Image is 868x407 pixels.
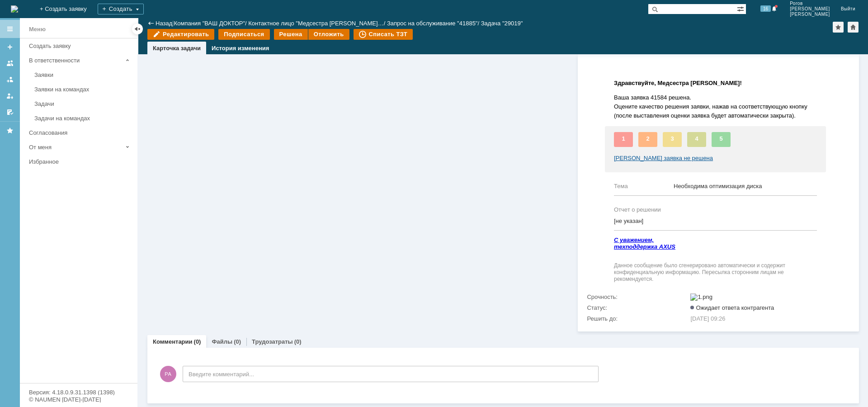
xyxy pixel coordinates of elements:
strong: 2 [59,114,62,121]
a: Заявки в моей ответственности [3,72,17,87]
a: Компания "ВАШ ДОКТОР" [174,20,245,27]
a: Согласования [25,126,136,140]
div: | [172,19,174,26]
blockquote: [DATE] 16:07, Service Desk <[EMAIL_ADDRESS][DOMAIN_NAME]> написал(а): [18,26,239,40]
span: Здравствуйте, Медсестра [PERSON_NAME]! [27,58,155,65]
div: Сделать домашней страницей [848,22,859,33]
div: От меня [29,144,122,151]
div: Заявки [34,71,132,78]
div: Решить до: [587,315,689,322]
td: Тема [27,157,81,168]
span: [PERSON_NAME] [790,12,830,17]
a: Заявки [31,68,136,82]
a: 3 [76,113,95,122]
div: (0) [294,338,302,345]
a: Перейти на домашнюю страницу [11,5,18,13]
strong: 5 [132,114,136,121]
a: Создать заявку [25,39,136,53]
span: [PERSON_NAME] [790,6,830,12]
div: © NAUMEN [DATE]-[DATE] [29,397,128,402]
div: Задачи [34,100,132,107]
div: Избранное [29,158,122,165]
a: Назад [156,20,172,27]
span: Данное сообщение было сгенерировано автоматически и содержит конфиденциальную информацию. Пересыл... [27,241,198,261]
strong: 4 [108,114,111,121]
span: [DATE] 09:26 [690,315,725,322]
span: РА [160,366,176,382]
div: Меню [29,24,46,35]
a: Заявки на командах [3,56,17,71]
span: Расширенный поиск [737,4,746,13]
a: Заявки на командах [31,82,136,96]
div: Статус: [587,304,689,312]
a: Карточка задачи [153,45,201,52]
span: Ваша заявка 41584 решена. [27,73,104,80]
div: Создать [98,4,144,14]
div: / [387,20,481,27]
div: Версия: 4.18.0.9.31.1398 (1398) [29,389,128,395]
span: Рогов [790,1,830,6]
div: Задача "29019" [481,20,523,27]
strong: 3 [84,114,87,121]
strong: техподдержка AXUS [27,222,89,229]
a: 2 [52,113,71,122]
em: С уважением, [27,215,67,222]
a: Трудозатраты [252,338,293,345]
a: Создать заявку [3,40,17,54]
td: [не указан] [27,192,74,203]
a: 1 [27,113,46,122]
span: 16 [760,5,771,12]
div: / [174,20,249,27]
a: Запрос на обслуживание "41885" [387,20,478,27]
span: Оцените качество решения заявки, нажав на соответствующую кнопку (после выставления оценки заявка... [27,82,221,98]
img: logo [11,5,18,13]
a: [PERSON_NAME] заявка не решена [27,133,126,140]
a: Мои заявки [3,89,17,103]
span: Ожидает ответа контрагента [690,304,774,311]
a: Задачи [31,97,136,111]
td: Необходима оптимизация диска [81,157,175,168]
a: История изменения [212,45,269,52]
div: Скрыть меню [132,24,143,34]
a: Комментарии [153,338,193,345]
strong: 1 [35,114,38,121]
img: 1.png [690,293,712,301]
a: 5 [125,113,144,122]
a: С уважением,техподдержка AXUS [27,215,89,229]
div: Согласования [29,129,132,136]
div: Задачи на командах [34,115,132,122]
div: (0) [194,338,201,345]
a: Контактное лицо "Медсестра [PERSON_NAME]… [248,20,383,27]
a: Мои согласования [3,105,17,119]
div: Создать заявку [29,43,132,49]
a: 4 [100,113,119,122]
div: Добавить в избранное [833,22,844,33]
div: / [248,20,387,27]
div: Заявки на командах [34,86,132,93]
div: (0) [234,338,241,345]
td: Отчет о решении [27,180,74,192]
div: В ответственности [29,57,122,64]
div: Срочность: [587,293,689,301]
a: Задачи на командах [31,111,136,125]
a: Файлы [212,338,232,345]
